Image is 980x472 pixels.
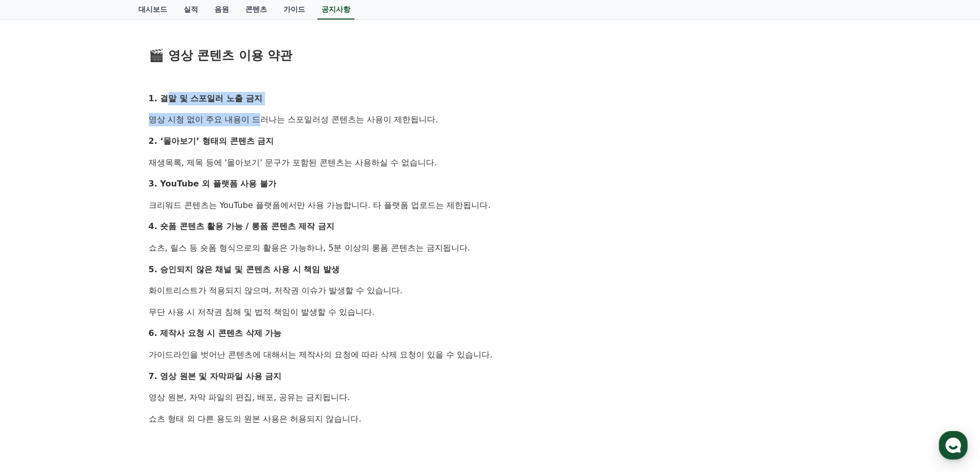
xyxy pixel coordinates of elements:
span: 설정 [159,341,171,349]
strong: 7. 영상 원본 및 자막파일 사용 금지 [149,371,282,381]
p: 영상 시청 없이 주요 내용이 드러나는 스포일러성 콘텐츠는 사용이 제한됩니다. [149,113,832,126]
strong: 5. 승인되지 않은 채널 및 콘텐츠 사용 시 책임 발생 [149,265,340,274]
strong: 4. 숏폼 콘텐츠 활용 가능 / 롱폼 콘텐츠 제작 금지 [149,221,334,231]
a: 홈 [3,326,68,351]
p: 쇼츠 형태 외 다른 용도의 원본 사용은 허용되지 않습니다. [149,412,832,426]
strong: 1. 결말 및 스포일러 노출 금지 [149,93,262,103]
p: 가이드라인을 벗어난 콘텐츠에 대해서는 제작사의 요청에 따라 삭제 요청이 있을 수 있습니다. [149,348,832,362]
a: 대화 [68,326,133,351]
strong: 3. YouTube 외 플랫폼 사용 불가 [149,179,276,188]
p: 쇼츠, 릴스 등 숏폼 형식으로의 활용은 가능하나, 5분 이상의 롱폼 콘텐츠는 금지됩니다. [149,241,832,255]
span: 대화 [94,342,106,350]
p: 재생목록, 제목 등에 '몰아보기' 문구가 포함된 콘텐츠는 사용하실 수 없습니다. [149,156,832,169]
strong: 6. 제작사 요청 시 콘텐츠 삭제 가능 [149,328,282,338]
a: 설정 [133,326,198,351]
span: 홈 [32,341,39,349]
p: 크리워드 콘텐츠는 YouTube 플랫폼에서만 사용 가능합니다. 타 플랫폼 업로드는 제한됩니다. [149,199,832,212]
p: 영상 원본, 자막 파일의 편집, 배포, 공유는 금지됩니다. [149,391,832,404]
strong: 2. ‘몰아보기’ 형태의 콘텐츠 금지 [149,136,274,146]
p: 무단 사용 시 저작권 침해 및 법적 책임이 발생할 수 있습니다. [149,306,832,319]
p: 화이트리스트가 적용되지 않으며, 저작권 이슈가 발생할 수 있습니다. [149,284,832,297]
span: 🎬 영상 콘텐츠 이용 약관 [149,48,292,63]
